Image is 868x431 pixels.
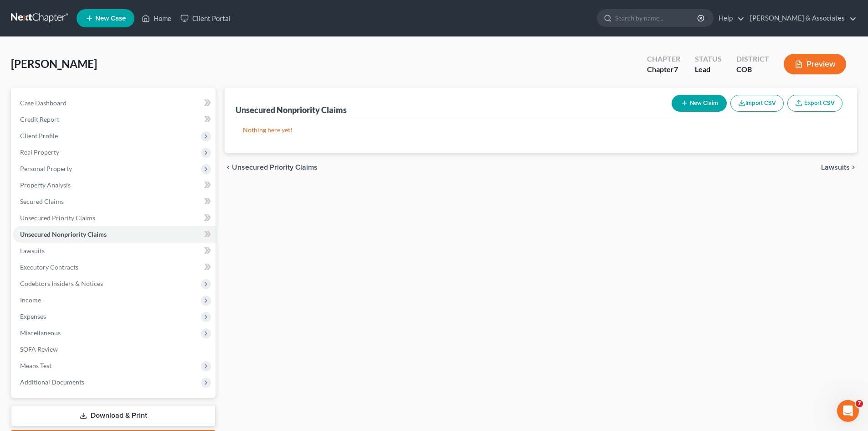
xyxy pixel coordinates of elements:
[672,95,727,112] button: New Claim
[20,247,45,254] span: Lawsuits
[20,329,61,337] span: Miscellaneous
[695,54,722,64] div: Status
[13,341,216,358] a: SOFA Review
[20,378,84,386] span: Additional Documents
[821,164,850,171] span: Lawsuits
[730,95,784,112] button: Import CSV
[647,64,680,75] div: Chapter
[647,54,680,64] div: Chapter
[232,164,318,171] span: Unsecured Priority Claims
[137,10,176,26] a: Home
[13,95,216,111] a: Case Dashboard
[20,165,72,172] span: Personal Property
[20,345,58,353] span: SOFA Review
[20,214,95,222] span: Unsecured Priority Claims
[13,111,216,128] a: Credit Report
[695,64,722,75] div: Lead
[787,95,842,112] a: Export CSV
[837,400,859,422] iframe: Intercom live chat
[745,10,857,26] a: [PERSON_NAME] & Associates
[13,193,216,210] a: Secured Claims
[20,280,103,287] span: Codebtors Insiders & Notices
[821,164,857,171] button: Lawsuits chevron_right
[20,181,71,189] span: Property Analysis
[20,296,41,304] span: Income
[20,132,58,140] span: Client Profile
[714,10,745,26] a: Help
[674,65,678,73] span: 7
[856,400,863,407] span: 7
[20,99,67,107] span: Case Dashboard
[784,54,846,74] button: Preview
[20,148,59,156] span: Real Property
[20,312,46,320] span: Expenses
[736,54,769,64] div: District
[11,57,97,70] span: [PERSON_NAME]
[225,164,232,171] i: chevron_left
[236,104,347,115] div: Unsecured Nonpriority Claims
[20,230,107,238] span: Unsecured Nonpriority Claims
[615,10,699,26] input: Search by name...
[13,210,216,226] a: Unsecured Priority Claims
[850,164,857,171] i: chevron_right
[225,164,318,171] button: chevron_left Unsecured Priority Claims
[95,15,126,22] span: New Case
[736,64,769,75] div: COB
[13,177,216,193] a: Property Analysis
[243,125,839,135] p: Nothing here yet!
[176,10,235,26] a: Client Portal
[20,197,64,205] span: Secured Claims
[20,115,59,123] span: Credit Report
[13,243,216,259] a: Lawsuits
[13,259,216,275] a: Executory Contracts
[13,226,216,243] a: Unsecured Nonpriority Claims
[20,263,78,271] span: Executory Contracts
[20,362,51,369] span: Means Test
[11,405,216,426] a: Download & Print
